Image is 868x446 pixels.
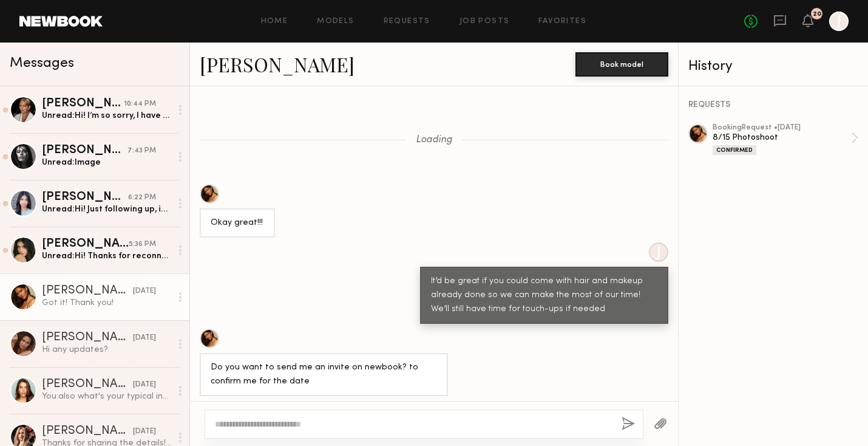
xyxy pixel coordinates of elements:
[459,18,510,26] a: Job Posts
[829,12,849,31] a: J
[688,60,858,74] div: History
[688,101,858,109] div: REQUESTS
[42,238,129,250] div: [PERSON_NAME]
[713,145,756,155] div: Confirmed
[42,145,127,157] div: [PERSON_NAME]
[42,285,133,297] div: [PERSON_NAME]
[431,275,657,317] div: It’d be great if you could come with hair and makeup already done so we can make the most of our ...
[42,157,171,168] div: Unread: Image
[42,250,171,262] div: Unread: Hi! Thanks for reconnecting it’s been a crazy week! My NB rate is $200/hour, if that’s so...
[133,286,156,297] div: [DATE]
[42,98,124,110] div: [PERSON_NAME]
[129,239,156,250] div: 5:36 PM
[133,379,156,391] div: [DATE]
[384,18,430,26] a: Requests
[575,58,668,69] a: Book model
[42,332,133,344] div: [PERSON_NAME]
[416,135,452,145] span: Loading
[42,204,171,215] div: Unread: Hi! Just following up, is there any update on the shoot [DATE]?
[128,192,156,204] div: 6:22 PM
[124,98,156,110] div: 10:44 PM
[813,11,821,18] div: 20
[713,124,851,132] div: booking Request • [DATE]
[42,391,171,402] div: You: also what's your typical inseam for jeans?
[42,191,128,204] div: [PERSON_NAME]
[42,297,171,309] div: Got it! Thank you!
[133,426,156,437] div: [DATE]
[10,57,74,70] span: Messages
[211,216,264,230] div: Okay great!!!
[211,361,437,389] div: Do you want to send me an invite on newbook? to confirm me for the date
[42,344,171,355] div: Hi any updates?
[538,18,586,26] a: Favorites
[42,425,133,437] div: [PERSON_NAME]
[713,132,851,143] div: 8/15 Photoshoot
[127,145,156,157] div: 7:43 PM
[200,51,354,77] a: [PERSON_NAME]
[713,124,858,155] a: bookingRequest •[DATE]8/15 PhotoshootConfirmed
[133,332,156,344] div: [DATE]
[575,52,668,77] button: Book model
[42,379,133,391] div: [PERSON_NAME]
[261,18,288,26] a: Home
[42,110,171,122] div: Unread: Hi! I’m so sorry, I have to last minute cancel for the shoot [DATE]. Is there a way we cl...
[317,18,354,26] a: Models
